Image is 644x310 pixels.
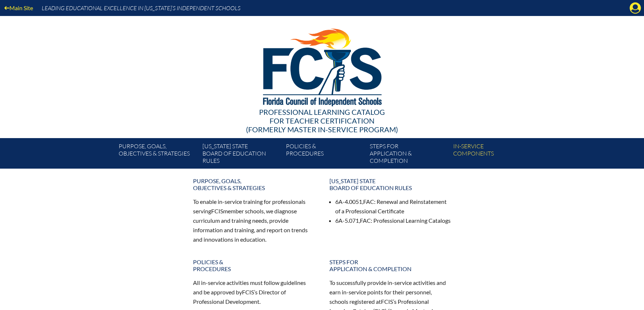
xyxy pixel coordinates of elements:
li: 6A-4.0051, : Renewal and Reinstatement of a Professional Certificate [335,197,451,216]
span: FAC [360,217,371,224]
li: 6A-5.071, : Professional Learning Catalogs [335,216,451,225]
span: FCIS [242,289,254,295]
a: Steps forapplication & completion [367,141,450,169]
div: Professional Learning Catalog (formerly Master In-service Program) [113,108,531,134]
a: [US_STATE] StateBoard of Education rules [200,141,283,169]
a: Main Site [1,3,36,13]
a: Policies &Procedures [283,141,366,169]
span: FCIS [381,298,393,305]
img: FCISlogo221.eps [247,16,397,115]
p: To enable in-service training for professionals serving member schools, we diagnose curriculum an... [193,197,315,244]
span: FCIS [211,208,223,214]
a: Purpose, goals,objectives & strategies [116,141,199,169]
span: for Teacher Certification [270,116,374,125]
a: In-servicecomponents [450,141,534,169]
a: Purpose, goals,objectives & strategies [189,174,319,194]
a: Steps forapplication & completion [325,255,456,275]
a: Policies &Procedures [189,255,319,275]
svg: Manage account [629,2,641,14]
p: All in-service activities must follow guidelines and be approved by ’s Director of Professional D... [193,278,315,306]
a: [US_STATE] StateBoard of Education rules [325,174,456,194]
span: FAC [363,198,374,205]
